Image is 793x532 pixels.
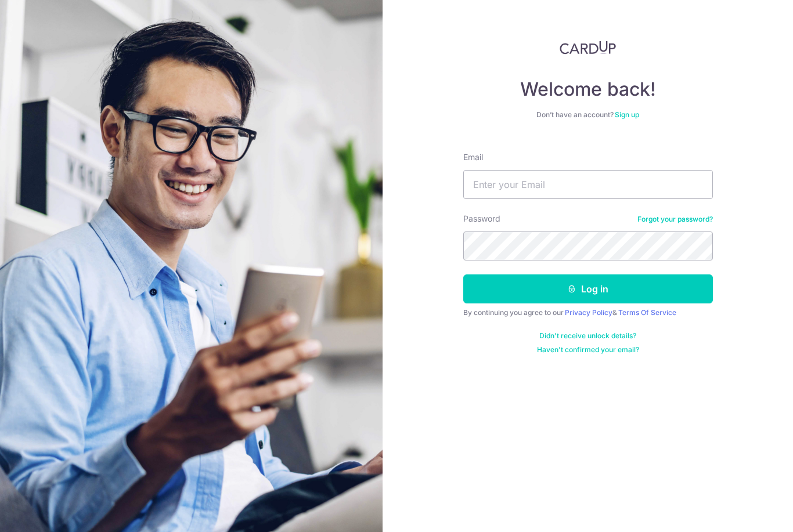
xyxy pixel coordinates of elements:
a: Haven't confirmed your email? [537,345,639,354]
a: Terms Of Service [618,308,676,317]
img: CardUp Logo [560,41,617,55]
h4: Welcome back! [463,78,713,101]
div: By continuing you agree to our & [463,308,713,317]
a: Forgot your password? [637,215,713,224]
label: Password [463,213,500,225]
a: Didn't receive unlock details? [539,331,636,341]
input: Enter your Email [463,170,713,199]
div: Don’t have an account? [463,110,713,120]
a: Sign up [615,110,639,119]
label: Email [463,151,483,163]
button: Log in [463,274,713,303]
a: Privacy Policy [565,308,612,317]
